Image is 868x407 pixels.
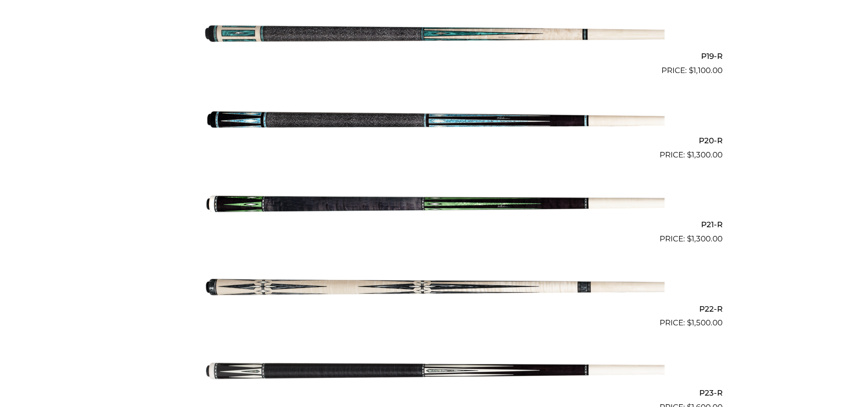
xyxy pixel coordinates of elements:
img: P20-R [204,80,665,157]
span: $ [687,150,691,159]
bdi: 1,500.00 [687,318,722,327]
span: $ [687,318,691,327]
h2: P23-R [146,384,722,401]
h2: P20-R [146,132,722,149]
a: P20-R $1,300.00 [146,80,722,161]
img: P22-R [204,249,665,325]
bdi: 1,300.00 [687,150,722,159]
span: $ [689,66,693,75]
h2: P21-R [146,216,722,233]
a: P21-R $1,300.00 [146,165,722,245]
a: P22-R $1,500.00 [146,249,722,329]
img: P21-R [204,165,665,241]
h2: P22-R [146,300,722,317]
h2: P19-R [146,48,722,65]
bdi: 1,300.00 [687,234,722,243]
span: $ [687,234,691,243]
bdi: 1,100.00 [689,66,722,75]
